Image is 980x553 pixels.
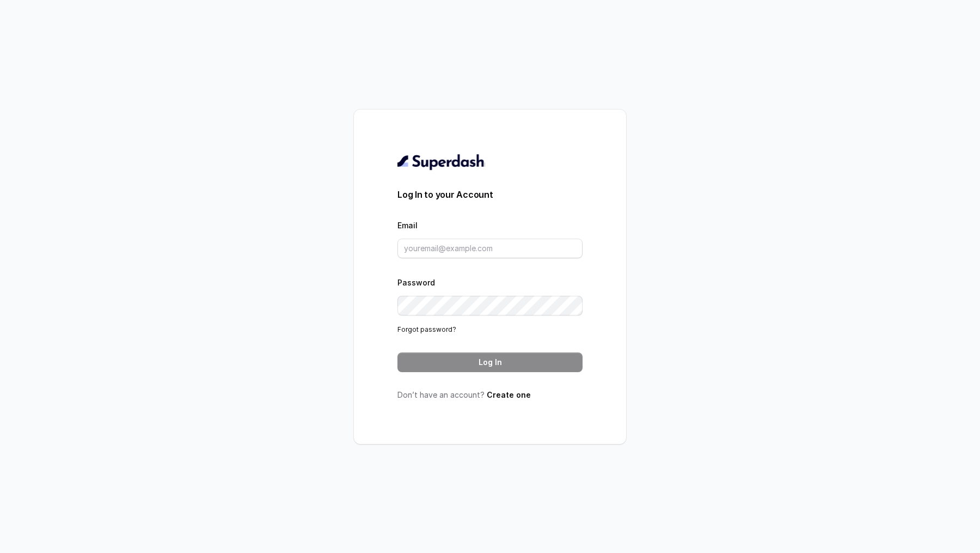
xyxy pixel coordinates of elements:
[397,390,583,400] p: Don’t have an account?
[397,278,435,287] label: Password
[397,353,583,372] button: Log In
[397,153,485,171] img: light.svg
[397,188,583,201] h3: Log In to your Account
[397,221,418,230] label: Email
[397,325,456,333] a: Forgot password?
[397,239,583,258] input: youremail@example.com
[487,390,531,399] a: Create one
